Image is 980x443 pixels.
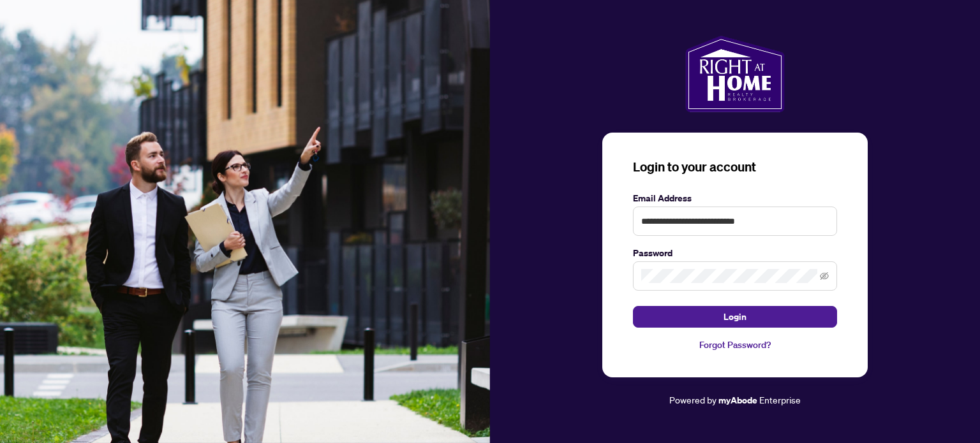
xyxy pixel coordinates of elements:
keeper-lock: Open Keeper Popup [814,214,829,229]
span: Login [724,307,746,327]
label: Email Address [633,191,837,205]
span: Powered by [669,394,716,405]
img: ma-logo [685,36,784,112]
a: myAbode [718,393,757,407]
span: eye-invisible [820,272,829,280]
span: Enterprise [759,394,801,405]
h3: Login to your account [633,158,837,176]
a: Forgot Password? [633,338,837,352]
label: Password [633,246,837,260]
button: Login [633,306,837,328]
